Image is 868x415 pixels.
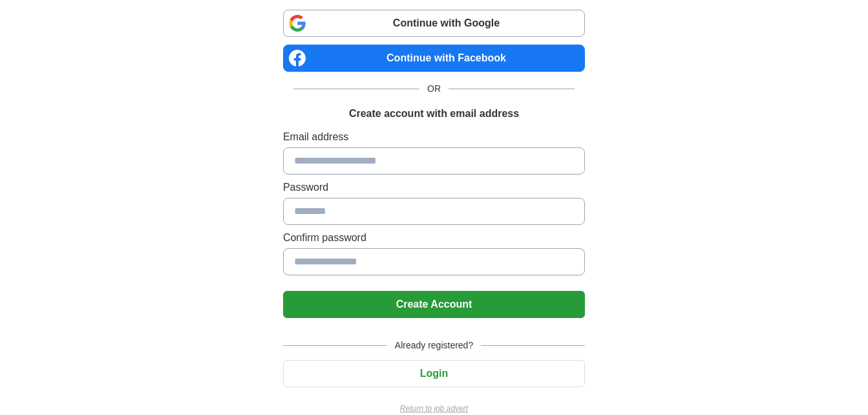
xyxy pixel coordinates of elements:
a: Continue with Facebook [283,45,585,72]
label: Confirm password [283,230,585,246]
a: Continue with Google [283,10,585,37]
button: Create Account [283,291,585,318]
label: Email address [283,129,585,145]
button: Login [283,360,585,387]
a: Return to job advert [283,403,585,414]
a: Login [283,368,585,379]
span: Already registered? [387,339,481,352]
span: OR [419,82,449,96]
label: Password [283,180,585,195]
h1: Create account with email address [349,106,519,122]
